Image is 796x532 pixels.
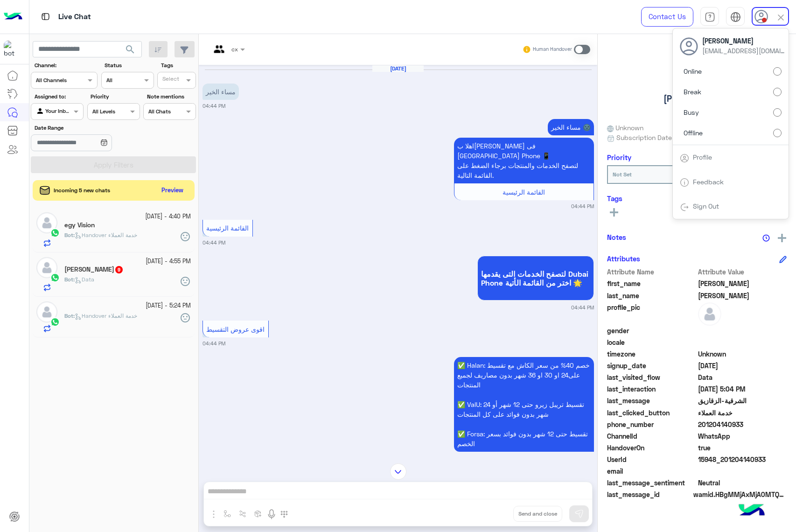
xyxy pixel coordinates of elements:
span: لتصفح الخدمات التى يقدمها Dubai Phone اختر من القائمة الأتية 🌟 [481,269,590,287]
h6: [DATE] [372,65,424,72]
span: 2025-10-13T13:44:08.956Z [698,361,787,371]
img: defaultAdmin.png [36,212,57,233]
small: 04:44 PM [202,340,225,347]
img: add [778,234,786,242]
span: last_visited_flow [607,372,696,382]
span: Subscription Date : [DATE] [616,133,697,142]
img: Logo [4,7,22,27]
span: القائمة الرئيسية [206,224,249,232]
input: Break [773,88,782,96]
img: tab [730,12,741,22]
img: WhatsApp [50,317,60,327]
span: first_name [607,279,696,288]
label: Assigned to: [35,92,83,101]
span: Bot [64,231,73,238]
small: [DATE] - 4:40 PM [145,212,191,221]
img: defaultAdmin.png [36,257,57,278]
span: phone_number [607,420,696,429]
input: Offline [773,129,782,137]
img: tab [40,11,51,22]
span: last_interaction [607,384,696,394]
span: Attribute Name [607,267,696,277]
img: teams.png [210,45,228,61]
img: close [775,12,786,23]
span: search [125,44,136,55]
b: : [64,276,75,283]
span: Attribute Value [698,267,787,277]
span: null [698,337,787,347]
a: Contact Us [641,7,693,27]
span: Bot [64,276,73,283]
span: 2025-10-13T14:04:23.345Z [698,384,787,394]
span: ChannelId [607,431,696,441]
span: القائمة الرئيسية [503,188,545,196]
span: timezone [607,349,696,359]
input: Busy [773,108,782,117]
a: tab [700,7,719,27]
small: Human Handover [533,46,572,53]
h5: egy Vision [64,221,95,229]
span: Handover خدمة العملاء [75,231,137,238]
img: tab [680,154,689,163]
img: defaultAdmin.png [698,302,721,326]
button: Send and close [513,506,562,522]
span: الشرقية-الزقازيق [698,396,787,406]
span: last_clicked_button [607,408,696,418]
span: gender [607,326,696,336]
h6: Notes [607,233,626,241]
p: 13/10/2025, 4:44 PM [548,119,594,135]
img: WhatsApp [50,273,60,282]
img: tab [705,12,715,22]
img: defaultAdmin.png [36,301,57,322]
span: true [698,443,787,453]
span: profile_pic [607,302,696,324]
span: email [607,466,696,476]
h5: Amr Gamal [64,266,124,273]
label: Channel: [35,61,97,70]
span: last_message_id [607,490,691,499]
span: Unknown [698,349,787,359]
span: Bot [64,312,73,319]
small: [DATE] - 5:24 PM [146,301,191,310]
a: Profile [693,153,712,161]
span: null [698,466,787,476]
h6: Attributes [607,254,640,263]
label: Note mentions [147,92,195,101]
small: 04:44 PM [571,203,594,210]
span: Mohamed [698,291,787,301]
img: scroll [390,463,406,480]
span: 2 [698,431,787,441]
div: Select [161,75,179,85]
span: last_message_sentiment [607,478,696,488]
span: [PERSON_NAME] [702,36,786,46]
span: last_message [607,396,696,406]
img: WhatsApp [50,228,60,238]
span: خدمة العملاء [698,408,787,418]
img: tab [680,203,689,212]
b: Not Set [613,171,632,178]
span: Online [684,66,702,76]
h5: [PERSON_NAME] [663,93,731,104]
label: Tags [161,61,195,70]
button: Apply Filters [31,156,196,173]
span: Hassan [698,279,787,288]
img: notes [762,234,770,242]
span: Unknown [607,123,643,133]
p: Live Chat [58,11,91,23]
p: 13/10/2025, 4:44 PM [454,138,594,183]
label: Status [105,61,153,70]
a: Feedback [693,178,724,186]
button: Preview [158,184,188,197]
span: wamid.HBgMMjAxMjA0MTQwOTMzFQIAEhggQTU5RjJCNzg0MkUzODk0MUQ4Q0M0RjM5Qjc0OENDNjkA [693,490,787,499]
span: Data [698,372,787,382]
label: Date Range [35,124,139,132]
p: 13/10/2025, 4:44 PM [202,84,239,100]
p: 13/10/2025, 4:44 PM [454,357,594,452]
small: [DATE] - 4:55 PM [146,257,191,266]
span: locale [607,337,696,347]
span: null [698,326,787,336]
h6: Priority [607,153,631,161]
img: tab [680,178,689,187]
span: Data [75,276,94,283]
span: [EMAIL_ADDRESS][DOMAIN_NAME] [702,46,786,56]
